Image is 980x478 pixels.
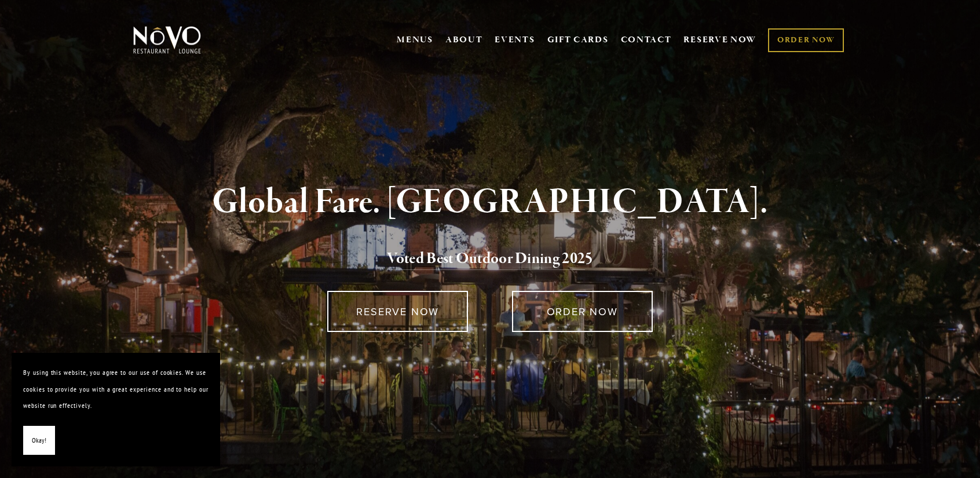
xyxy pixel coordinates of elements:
a: CONTACT [621,29,672,51]
span: Okay! [32,432,46,449]
a: ORDER NOW [768,28,844,52]
a: EVENTS [495,34,535,46]
strong: Global Fare. [GEOGRAPHIC_DATA]. [212,180,767,224]
img: Novo Restaurant &amp; Lounge [131,25,203,54]
a: Voted Best Outdoor Dining 202 [387,249,585,271]
h2: 5 [152,247,828,271]
button: Okay! [23,426,55,455]
a: MENUS [397,34,433,46]
a: ORDER NOW [512,291,653,332]
a: RESERVE NOW [327,291,468,332]
p: By using this website, you agree to our use of cookies. We use cookies to provide you with a grea... [23,364,209,414]
section: Cookie banner [12,353,220,466]
a: ABOUT [445,34,483,46]
a: RESERVE NOW [683,29,756,51]
a: GIFT CARDS [547,29,609,51]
